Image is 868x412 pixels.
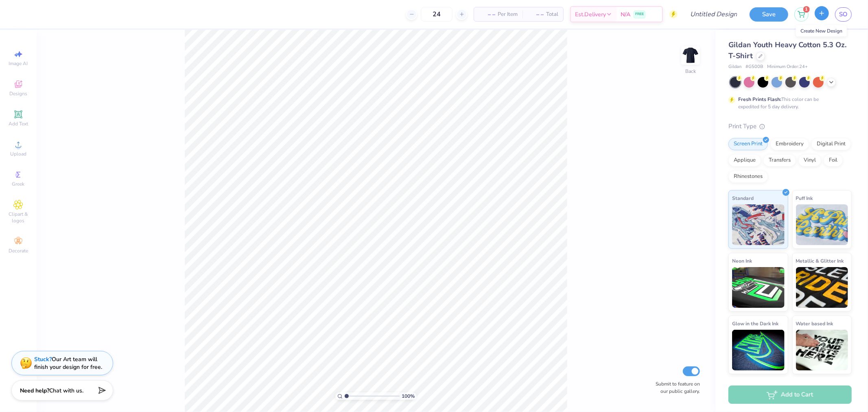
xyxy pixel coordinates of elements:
[796,204,848,245] img: Puff Ink
[728,171,768,183] div: Rhinestones
[796,330,848,370] img: Water based Ink
[770,138,809,150] div: Embroidery
[767,64,808,70] span: Minimum Order: 24 +
[49,387,83,394] span: Chat with us.
[728,40,846,61] span: Gildan Youth Heavy Cotton 5.3 Oz. T-Shirt
[835,7,852,22] a: SO
[746,64,763,70] span: # G500B
[621,10,630,19] span: N/A
[839,10,848,19] span: SO
[796,194,813,202] span: Puff Ink
[803,6,810,13] span: 1
[728,64,741,70] span: Gildan
[546,10,558,19] span: Total
[575,10,606,19] span: Est. Delivery
[651,380,700,395] label: Submit to feature on our public gallery.
[732,267,785,308] img: Neon Ink
[34,355,102,371] div: Our Art team will finish your design for free.
[498,10,518,19] span: Per Item
[728,154,761,167] div: Applique
[796,319,833,328] span: Water based Ink
[4,211,33,224] span: Clipart & logos
[479,10,495,19] span: – –
[9,60,28,67] span: Image AI
[9,121,28,127] span: Add Text
[732,204,785,245] img: Standard
[635,11,644,17] span: FREE
[402,392,415,400] span: 100 %
[728,122,852,131] div: Print Type
[738,96,838,110] div: This color can be expedited for 5 day delivery.
[9,248,28,254] span: Decorate
[732,256,752,265] span: Neon Ink
[811,138,851,150] div: Digital Print
[798,154,821,167] div: Vinyl
[34,355,52,363] strong: Stuck?
[684,6,743,22] input: Untitled Design
[732,194,754,202] span: Standard
[682,47,699,64] img: Back
[9,90,27,97] span: Designs
[750,7,788,22] button: Save
[12,181,25,187] span: Greek
[763,154,796,167] div: Transfers
[421,7,453,22] input: – –
[738,96,781,103] strong: Fresh Prints Flash:
[10,151,26,157] span: Upload
[685,68,696,75] div: Back
[732,319,778,328] span: Glow in the Dark Ink
[20,387,49,394] strong: Need help?
[796,267,848,308] img: Metallic & Glitter Ink
[728,138,768,150] div: Screen Print
[796,25,847,37] div: Create New Design
[527,10,544,19] span: – –
[732,330,785,370] img: Glow in the Dark Ink
[824,154,843,167] div: Foil
[796,256,844,265] span: Metallic & Glitter Ink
